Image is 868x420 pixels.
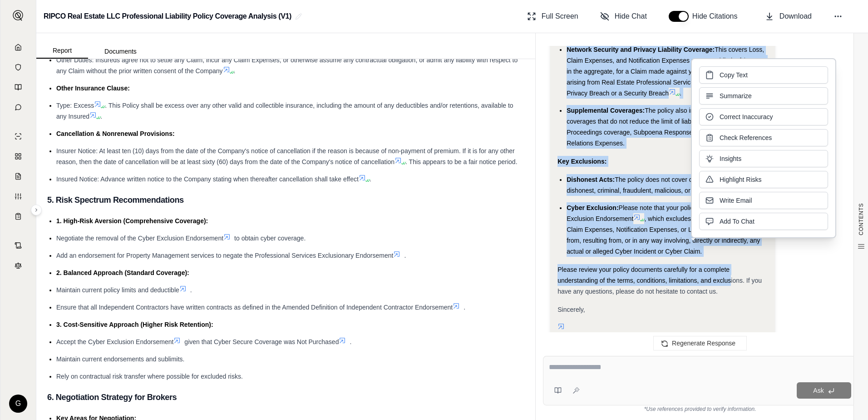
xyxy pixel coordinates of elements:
span: Add To Chat [720,217,755,226]
span: . [464,304,465,311]
button: Correct Inaccuracy [699,108,828,125]
span: Full Screen [542,11,578,22]
span: Accept the Cyber Exclusion Endorsement [56,338,173,345]
button: Full Screen [523,7,582,25]
button: Expand sidebar [9,6,27,25]
a: Chat [6,98,30,116]
a: Claim Coverage [6,167,30,185]
span: Dishonest Acts: [567,176,615,183]
div: *Use references provided to verify information. [543,405,857,413]
span: Insured Notice: Advance written notice to the Company stating when thereafter cancellation shall ... [56,175,359,183]
span: Write Email [720,196,752,205]
span: . [350,338,351,345]
button: Documents [88,44,153,59]
button: Report [36,43,88,59]
span: . [370,175,371,183]
span: Add an endorsement for Property Management services to negate the Professional Services Exclusion... [56,252,393,259]
span: CONTENTS [858,203,865,235]
span: Hide Citations [692,11,743,22]
span: Network Security and Privacy Liability Coverage: [567,46,715,53]
span: Other Duties: Insureds agree not to settle any Claim, incur any Claim Expenses, or otherwise assu... [56,56,518,75]
a: Home [6,38,30,56]
button: Copy Text [699,66,828,84]
span: 1. High-Risk Aversion (Comprehensive Coverage): [56,217,208,225]
button: Download [761,7,815,25]
span: Summarize [720,91,752,100]
span: . [404,252,406,259]
span: to obtain cyber coverage. [234,235,306,242]
span: Negotiate the removal of the Cyber Exclusion Endorsement [56,235,223,242]
span: given that Cyber Secure Coverage was Not Purchased [184,338,339,345]
button: Hide Chat [597,7,651,25]
span: 3. Cost-Sensitive Approach (Higher Risk Retention): [56,321,213,328]
button: Ask [797,382,851,399]
strong: Key Exclusions: [557,158,607,165]
a: Custom Report [6,187,30,205]
span: Supplemental Coverages: [567,107,645,114]
a: Legal Search Engine [6,256,30,275]
span: . This appears to be a fair notice period. [405,158,517,165]
span: Correct Inaccuracy [720,112,773,121]
span: Download [779,11,812,22]
span: Type: Excess [56,102,94,109]
button: Check References [699,129,828,146]
span: Insights [720,154,741,163]
button: Insights [699,150,828,167]
button: Summarize [699,87,828,105]
span: Highlight Risks [720,175,762,184]
span: . [234,67,236,75]
span: Other Insurance Clause: [56,85,130,92]
span: 2. Balanced Approach (Standard Coverage): [56,269,189,276]
span: Cancellation & Nonrenewal Provisions: [56,130,175,137]
span: Please review your policy documents carefully for a complete understanding of the terms, conditio... [557,266,762,295]
span: Hide Chat [615,11,647,22]
span: Insurer Notice: At least ten (10) days from the date of the Company's notice of cancellation if t... [56,147,515,165]
a: Documents Vault [6,58,30,76]
span: Regenerate Response [672,340,735,347]
span: Ask [813,387,824,394]
span: The policy does not cover claims based upon dishonest, criminal, fraudulent, malicious, or intent... [567,176,742,194]
span: Please note that your policy includes a Cyber Exclusion Endorsement [567,204,746,222]
span: The policy also includes supplemental coverages that do not reduce the limit of liability, such a... [567,107,759,147]
span: Check References [720,133,772,142]
span: . [100,113,102,120]
div: G [9,395,27,413]
span: Cyber Exclusion: [567,204,618,211]
a: Coverage Table [6,207,30,225]
button: Add To Chat [699,213,828,230]
span: Sincerely, [557,306,585,313]
span: . This Policy shall be excess over any other valid and collectible insurance, including the amoun... [56,102,513,120]
button: Expand sidebar [31,205,42,215]
span: . [680,90,681,97]
button: Regenerate Response [653,336,747,350]
span: Maintain current policy limits and deductible [56,286,179,294]
img: Expand sidebar [13,10,24,21]
span: Ensure that all Independent Contractors have written contracts as defined in the Amended Definiti... [56,304,453,311]
span: , which excludes coverage for any Claim, Claim Expenses, Notification Expenses, or Loss based upo... [567,215,760,255]
h3: 6. Negotiation Strategy for Brokers [47,389,524,405]
button: Write Email [699,192,828,209]
a: Prompt Library [6,78,30,96]
span: Maintain current endorsements and sublimits. [56,355,184,363]
span: Rely on contractual risk transfer where possible for excluded risks. [56,373,243,380]
span: Copy Text [720,70,748,80]
a: Policy Comparisons [6,147,30,165]
span: . [190,286,192,294]
h2: RIPCO Real Estate LLC Professional Liability Policy Coverage Analysis (V1) [44,8,291,25]
a: Single Policy [6,127,30,145]
button: Highlight Risks [699,171,828,188]
span: This covers Loss, Claim Expenses, and Notification Expenses up to a sublimit of $25,000 in the ag... [567,46,766,97]
h3: 5. Risk Spectrum Recommendations [47,192,524,208]
a: Contract Analysis [6,236,30,255]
